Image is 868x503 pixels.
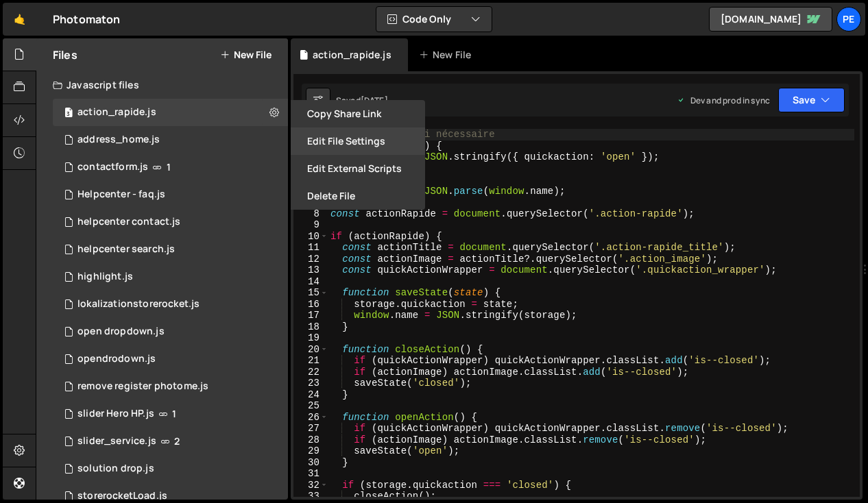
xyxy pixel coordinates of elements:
[293,219,328,231] div: 9
[293,491,328,502] div: 33
[53,455,288,482] div: 7432/29429.js
[293,242,328,254] div: 11
[293,299,328,310] div: 16
[419,48,477,62] div: New File
[293,423,328,434] div: 27
[53,373,288,400] div: 7432/21023.js
[220,49,272,60] button: New File
[53,154,288,181] div: 7432/14982.js
[293,412,328,424] div: 26
[172,408,176,419] span: 1
[293,310,328,321] div: 17
[293,254,328,265] div: 12
[167,162,171,173] span: 1
[291,182,425,210] button: Delete File
[293,332,328,344] div: 19
[77,298,200,310] div: lokalizationstorerocket.js
[53,181,288,208] div: 7432/28230.js
[77,216,180,228] div: helpcenter contact.js
[77,271,133,283] div: highlight.js
[361,95,388,106] div: [DATE]
[77,408,154,420] div: slider Hero HP.js
[291,100,425,127] button: Copy share link
[174,436,180,447] span: 2
[293,434,328,446] div: 28
[53,236,288,263] div: 7432/28234.js
[53,400,288,428] div: 7432/14643.js
[293,355,328,367] div: 21
[53,428,288,455] div: 7432/14764.js
[53,99,288,126] div: 7432/30379.js
[293,321,328,333] div: 18
[293,265,328,276] div: 13
[77,463,154,475] div: solution drop.js
[77,380,208,393] div: remove register photome.js
[77,490,167,502] div: storerocketLoad.js
[77,134,160,146] div: address_home.js
[836,7,861,32] a: Pe
[293,344,328,356] div: 20
[293,457,328,469] div: 30
[64,108,73,119] span: 3
[293,480,328,491] div: 32
[53,345,288,373] div: 7432/15185.js
[77,243,175,256] div: helpcenter search.js
[376,7,492,32] button: Code Only
[293,400,328,412] div: 25
[77,326,165,338] div: open dropdown.js
[53,318,288,345] div: 7432/15672.js
[53,208,288,236] div: 7432/28239.js
[293,389,328,401] div: 24
[77,188,165,201] div: Helpcenter - faq.js
[293,445,328,457] div: 29
[336,95,388,106] div: Saved
[77,435,156,447] div: slider_service.js
[293,276,328,288] div: 14
[3,3,36,36] a: 🤙
[313,48,391,62] div: action_rapide.js
[709,7,832,32] a: [DOMAIN_NAME]
[293,231,328,243] div: 10
[293,367,328,378] div: 22
[778,88,845,112] button: Save
[53,11,121,27] div: Photomaton
[293,208,328,220] div: 8
[293,287,328,299] div: 15
[677,95,770,106] div: Dev and prod in sync
[293,468,328,480] div: 31
[53,47,77,62] h2: Files
[77,353,156,365] div: opendrodown.js
[53,263,288,291] div: 7432/17057.js
[53,126,288,154] div: 7432/29480.js
[77,106,156,119] div: action_rapide.js
[53,291,288,318] div: 7432/29477.js
[77,161,148,173] div: contactform.js
[291,155,425,182] button: Edit External Scripts
[36,71,288,99] div: Javascript files
[293,378,328,389] div: 23
[291,127,425,155] button: Edit File Settings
